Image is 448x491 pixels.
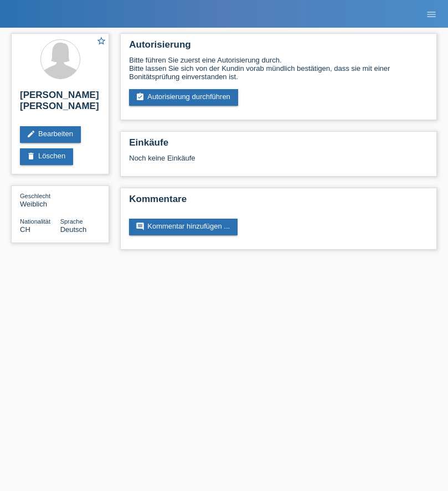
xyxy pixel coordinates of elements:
[27,130,35,138] i: edit
[136,222,145,231] i: comment
[129,56,428,81] div: Bitte führen Sie zuerst eine Autorisierung durch. Bitte lassen Sie sich von der Kundin vorab münd...
[96,36,106,48] a: star_border
[27,152,35,161] i: delete
[136,92,145,101] i: assignment_turned_in
[420,11,442,17] a: menu
[20,90,100,117] h2: [PERSON_NAME] [PERSON_NAME]
[129,89,238,106] a: assignment_turned_inAutorisierung durchführen
[426,9,437,20] i: menu
[60,218,83,225] span: Sprache
[20,225,30,234] span: Schweiz
[20,192,60,208] div: Weiblich
[96,36,106,46] i: star_border
[129,154,428,170] div: Noch keine Einkäufe
[20,148,73,165] a: deleteLöschen
[129,39,428,56] h2: Autorisierung
[60,225,87,234] span: Deutsch
[20,218,50,225] span: Nationalität
[129,194,428,210] h2: Kommentare
[129,137,428,154] h2: Einkäufe
[20,193,50,199] span: Geschlecht
[129,219,238,235] a: commentKommentar hinzufügen ...
[20,126,81,143] a: editBearbeiten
